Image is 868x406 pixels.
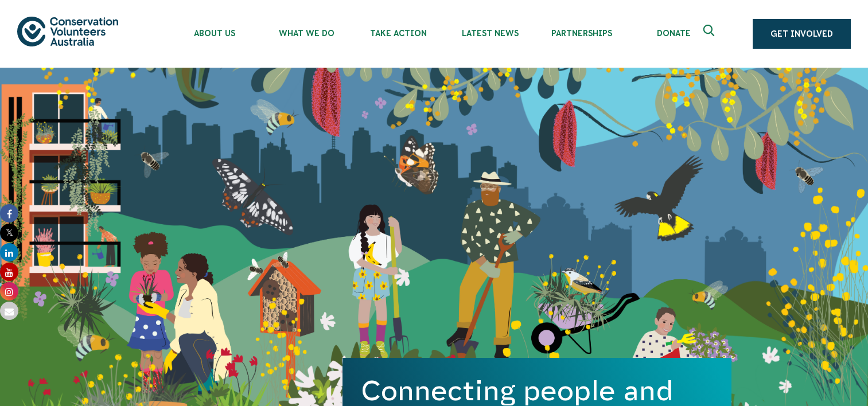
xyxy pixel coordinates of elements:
span: What We Do [260,29,352,38]
span: Partnerships [536,29,628,38]
span: Expand search box [703,25,718,43]
a: Get Involved [753,19,851,49]
span: Donate [628,29,719,38]
span: About Us [169,29,260,38]
span: Take Action [352,29,444,38]
button: Expand search box Close search box [696,20,724,48]
img: logo.svg [17,17,118,46]
span: Latest News [444,29,536,38]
